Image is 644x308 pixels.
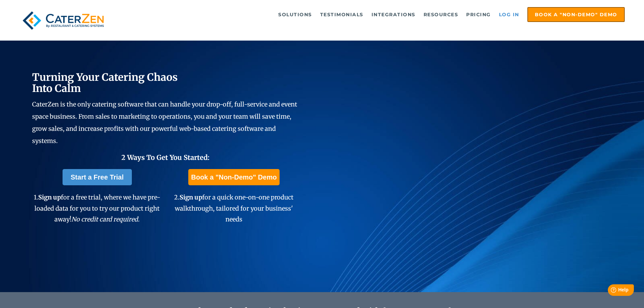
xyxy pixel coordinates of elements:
[527,7,625,22] a: Book a "Non-Demo" Demo
[584,282,637,301] iframe: Help widget launcher
[275,8,315,21] a: Solutions
[496,8,523,21] a: Log in
[420,8,462,21] a: Resources
[121,153,210,162] span: 2 Ways To Get You Started:
[71,215,140,223] em: No credit card required.
[317,8,367,21] a: Testimonials
[19,7,107,34] img: caterzen
[180,193,202,201] span: Sign up
[123,7,625,22] div: Navigation Menu
[32,71,178,95] span: Turning Your Catering Chaos Into Calm
[174,193,293,223] span: 2. for a quick one-on-one product walkthrough, tailored for your business' needs
[188,169,279,185] a: Book a "Non-Demo" Demo
[368,8,419,21] a: Integrations
[38,193,61,201] span: Sign up
[63,169,132,185] a: Start a Free Trial
[34,193,160,223] span: 1. for a free trial, where we have pre-loaded data for you to try our product right away!
[463,8,494,21] a: Pricing
[32,100,297,145] span: CaterZen is the only catering software that can handle your drop-off, full-service and event spac...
